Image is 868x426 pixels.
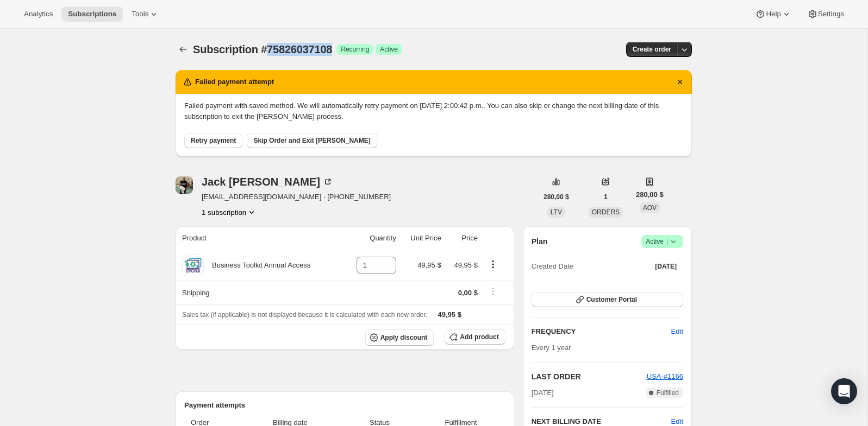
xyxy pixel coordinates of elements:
span: 49,95 $ [438,310,461,319]
span: Tools [132,10,148,18]
button: Help [748,7,798,22]
button: Tools [125,7,166,22]
h2: FREQUENCY [532,326,671,337]
span: Recurring [341,45,369,54]
img: product img [182,255,204,276]
span: [DATE] [532,387,554,398]
span: 1 [604,193,608,201]
button: Descartar notificación [672,74,688,90]
button: USA-#1166 [647,371,683,382]
span: Settings [818,10,844,18]
span: [DATE] [655,262,677,271]
button: Subscriptions [61,7,123,22]
span: | [666,237,668,246]
span: Fulfilled [657,389,679,397]
button: Create order [626,42,678,57]
button: [DATE] [648,259,683,274]
span: Created Date [532,261,573,272]
button: Edit [665,323,690,340]
button: Shipping actions [484,285,502,297]
button: Add product [445,329,505,345]
div: Jack [PERSON_NAME] [202,176,333,187]
button: Subscriptions [176,42,191,57]
span: 280,00 $ [544,193,569,201]
th: Unit Price [399,226,445,250]
span: Edit [671,326,683,337]
span: Subscription #75826037108 [193,43,332,55]
th: Quantity [344,226,399,250]
span: 49,95 $ [454,261,478,269]
span: Apply discount [380,333,428,342]
h2: Payment attempts [184,400,505,411]
button: Retry payment [184,133,242,148]
button: 1 [597,189,614,205]
h2: Failed payment attempt [195,77,274,87]
span: AOV [643,204,657,212]
h2: Plan [532,236,548,247]
span: [EMAIL_ADDRESS][DOMAIN_NAME] · [PHONE_NUMBER] [202,192,391,202]
th: Product [176,226,344,250]
button: 280,00 $ [537,189,576,205]
button: Apply discount [365,329,434,346]
span: Jack Hays [176,176,193,194]
span: Retry payment [191,136,236,145]
th: Price [445,226,481,250]
span: ORDERS [592,208,620,216]
span: Create order [633,45,671,54]
span: Analytics [24,10,53,18]
div: Business Toolkit Annual Access [204,260,310,271]
span: 0,00 $ [458,289,478,297]
span: LTV [551,208,562,216]
span: 49,95 $ [417,261,441,269]
span: Subscriptions [68,10,116,18]
span: Every 1 year [532,344,571,352]
a: USA-#1166 [647,372,683,380]
h2: LAST ORDER [532,371,647,382]
span: Active [380,45,398,54]
button: Customer Portal [532,292,683,307]
th: Shipping [176,281,344,304]
span: Sales tax (if applicable) is not displayed because it is calculated with each new order. [182,311,427,319]
span: 280,00 $ [636,189,664,200]
button: Product actions [484,258,502,270]
span: Add product [460,333,498,341]
button: Analytics [17,7,59,22]
span: Active [646,236,679,247]
button: Product actions [202,207,257,218]
div: Open Intercom Messenger [831,378,857,404]
span: Skip Order and Exit [PERSON_NAME] [253,136,370,145]
p: Failed payment with saved method. We will automatically retry payment on [DATE] 2:00:42 p.m.. You... [184,100,683,122]
button: Settings [801,7,851,22]
span: Customer Portal [586,295,637,304]
span: Help [766,10,780,18]
button: Skip Order and Exit [PERSON_NAME] [247,133,377,148]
